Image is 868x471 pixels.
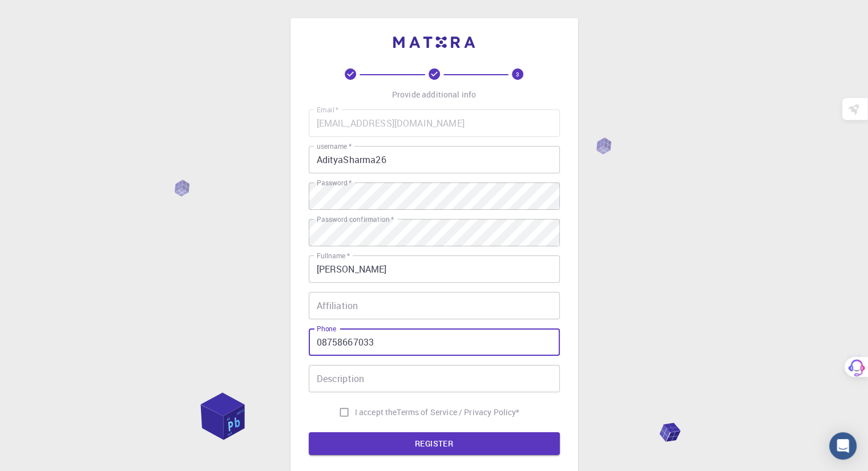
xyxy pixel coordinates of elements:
a: Terms of Service / Privacy Policy* [397,407,519,418]
button: REGISTER [309,432,560,455]
label: Password confirmation [317,214,394,224]
text: 3 [516,70,519,78]
div: Open Intercom Messenger [829,432,857,460]
label: Password [317,178,352,188]
p: Provide additional info [392,89,476,100]
p: Terms of Service / Privacy Policy * [397,407,519,418]
span: I accept the [355,407,397,418]
label: Phone [317,324,336,334]
label: username [317,141,352,151]
label: Fullname [317,251,350,261]
label: Email [317,105,338,115]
